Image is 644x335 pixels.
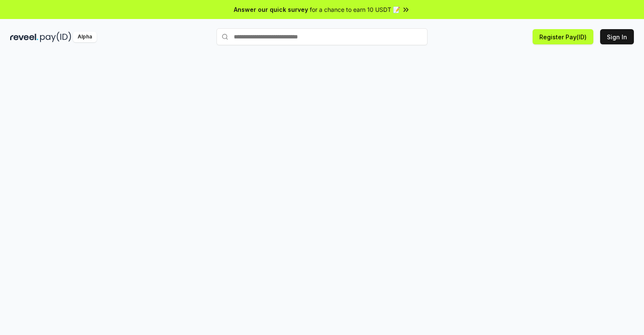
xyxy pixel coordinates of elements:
[10,32,38,42] img: reveel_dark
[600,29,634,44] button: Sign In
[73,32,97,42] div: Alpha
[310,5,400,14] span: for a chance to earn 10 USDT 📝
[234,5,308,14] span: Answer our quick survey
[533,29,593,44] button: Register Pay(ID)
[40,32,71,42] img: pay_id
